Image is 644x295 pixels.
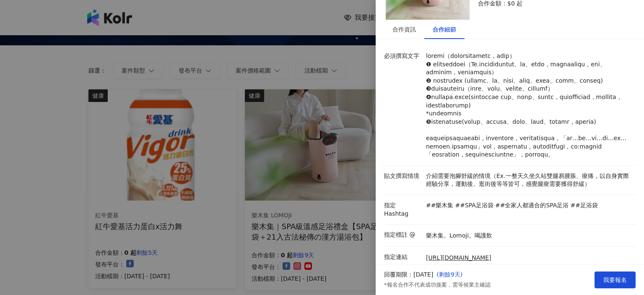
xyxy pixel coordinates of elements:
div: 合作資訊 [392,25,416,34]
p: 指定連結 [384,253,422,261]
p: 回覆期限：[DATE] [384,271,433,279]
p: 介紹需要泡腳舒緩的情境（Ex.一整天久坐久站雙腿易腫脹、痠痛，以自身實際經驗分享，運動後、逛街後等等皆可，感覺腿痠需要獲得舒緩） [426,172,631,188]
button: 我要報名 [595,272,636,288]
p: ##全家人都適合的SPA足浴 [495,201,569,210]
p: 指定 Hashtag [384,201,422,218]
a: [URL][DOMAIN_NAME] [426,254,491,262]
p: ( 剩餘9天 ) [436,271,490,279]
p: 必須撰寫文字 [384,52,422,60]
p: ##樂木集 [426,201,453,210]
p: loremi（dolorsitametc，adip） ❶ elitseddoei（Te.incididuntut、la、etdo，magnaaliqu，eni、adminim，veniamqui... [426,52,631,159]
p: *報名合作不代表成功接案，需等候業主確認 [384,281,491,289]
p: ##SPA足浴袋 [455,201,493,210]
p: ##足浴袋 [570,201,597,210]
p: 指定標註 @ [384,231,422,239]
span: 我要報名 [603,277,627,283]
p: 貼文撰寫情境 [384,172,422,180]
p: 樂木集。Lomoji。喝護飲 [426,232,492,240]
div: 合作細節 [433,25,456,34]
